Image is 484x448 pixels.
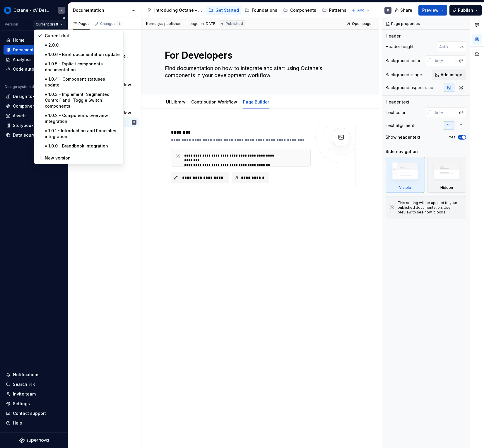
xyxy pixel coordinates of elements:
[45,61,120,73] div: v 1.0.5 - Explicit components documentation
[45,52,120,57] div: v 1.0.6 - Brief documentation update
[45,42,120,48] div: v 2.0.0
[45,113,120,124] div: v 1.0.2 - Components overview integration
[45,33,120,39] div: Current draft
[45,91,120,109] div: v 1.0.3 - Implement `Segmented Control` and `Toggle Switch` components
[45,128,120,140] div: v 1.0.1 - Introduction and Principles integration
[45,76,120,88] div: v 1.0.4 - Component statuses update
[45,143,120,149] div: v 1.0.0 - Brandbook integration
[45,155,120,161] div: New version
